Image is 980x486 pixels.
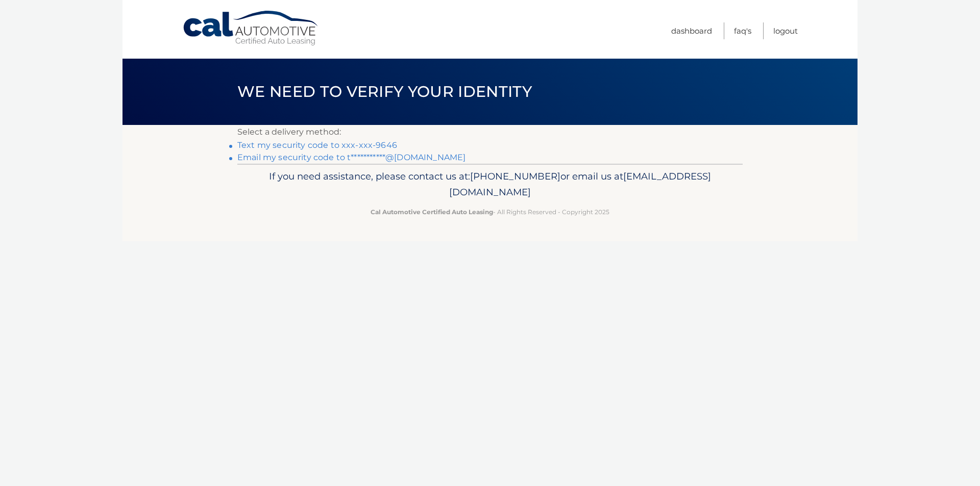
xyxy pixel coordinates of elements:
[244,207,736,217] p: - All Rights Reserved - Copyright 2025
[237,140,397,150] a: Text my security code to xxx-xxx-9646
[371,208,493,216] strong: Cal Automotive Certified Auto Leasing
[773,22,798,39] a: Logout
[734,22,751,39] a: FAQ's
[671,22,712,39] a: Dashboard
[470,170,560,182] span: [PHONE_NUMBER]
[237,125,743,139] p: Select a delivery method:
[182,10,320,46] a: Cal Automotive
[244,168,736,201] p: If you need assistance, please contact us at: or email us at
[237,82,532,101] span: We need to verify your identity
